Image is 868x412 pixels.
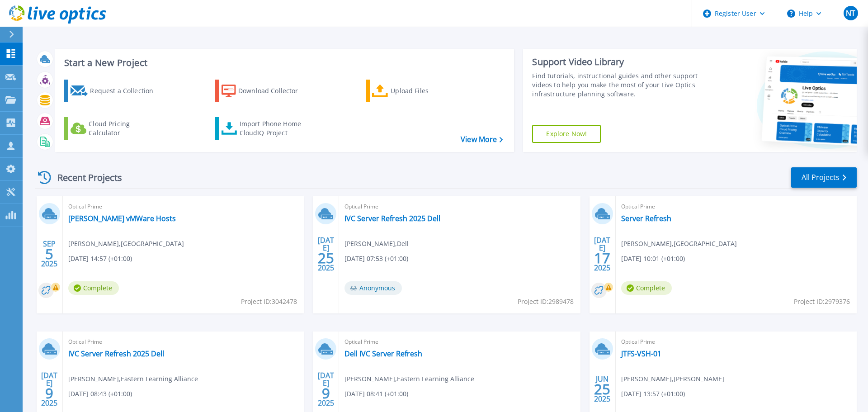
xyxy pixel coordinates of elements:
[317,373,335,406] div: [DATE] 2025
[68,389,132,399] span: [DATE] 08:43 (+01:00)
[391,82,463,100] div: Upload Files
[68,374,198,384] span: [PERSON_NAME] , Eastern Learning Alliance
[45,250,53,258] span: 5
[621,337,851,347] span: Optical Prime
[344,202,575,212] span: Optical Prime
[68,239,184,249] span: [PERSON_NAME] , [GEOGRAPHIC_DATA]
[366,80,467,102] a: Upload Files
[318,254,334,262] span: 25
[68,254,132,264] span: [DATE] 14:57 (+01:00)
[594,373,611,406] div: JUN 2025
[64,80,165,102] a: Request a Collection
[64,58,503,68] h3: Start a New Project
[68,202,298,212] span: Optical Prime
[344,281,402,295] span: Anonymous
[90,82,162,100] div: Request a Collection
[621,202,851,212] span: Optical Prime
[64,117,165,140] a: Cloud Pricing Calculator
[241,297,297,307] span: Project ID: 3042478
[215,80,316,102] a: Download Collector
[238,82,311,100] div: Download Collector
[240,119,310,137] div: Import Phone Home CloudIQ Project
[621,214,671,223] a: Server Refresh
[846,9,855,17] span: NT
[344,349,422,358] a: Dell IVC Server Refresh
[594,254,610,262] span: 17
[621,349,661,358] a: JTFS-VSH-01
[621,239,737,249] span: [PERSON_NAME] , [GEOGRAPHIC_DATA]
[45,389,53,397] span: 9
[518,297,574,307] span: Project ID: 2989478
[621,281,672,295] span: Complete
[344,254,408,264] span: [DATE] 07:53 (+01:00)
[794,297,850,307] span: Project ID: 2979376
[317,237,335,270] div: [DATE] 2025
[621,254,685,264] span: [DATE] 10:01 (+01:00)
[68,349,164,358] a: IVC Server Refresh 2025 Dell
[68,281,119,295] span: Complete
[594,237,611,270] div: [DATE] 2025
[68,337,298,347] span: Optical Prime
[322,389,330,397] span: 9
[68,214,176,223] a: [PERSON_NAME] vMWare Hosts
[344,337,575,347] span: Optical Prime
[621,374,724,384] span: [PERSON_NAME] , [PERSON_NAME]
[532,56,702,68] div: Support Video Library
[621,389,685,399] span: [DATE] 13:57 (+01:00)
[532,125,601,143] a: Explore Now!
[344,239,409,249] span: [PERSON_NAME] , Dell
[461,135,503,144] a: View More
[344,214,440,223] a: IVC Server Refresh 2025 Dell
[344,389,408,399] span: [DATE] 08:41 (+01:00)
[41,373,58,406] div: [DATE] 2025
[89,119,161,137] div: Cloud Pricing Calculator
[344,374,474,384] span: [PERSON_NAME] , Eastern Learning Alliance
[594,385,610,393] span: 25
[791,167,857,188] a: All Projects
[532,71,702,99] div: Find tutorials, instructional guides and other support videos to help you make the most of your L...
[35,166,134,189] div: Recent Projects
[41,237,58,270] div: SEP 2025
